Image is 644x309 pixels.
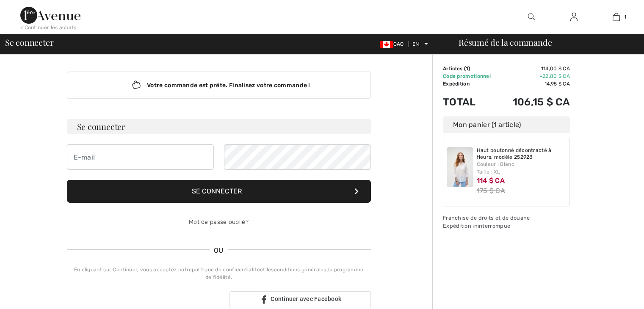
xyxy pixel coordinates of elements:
[192,267,260,273] a: politique de confidentialité
[477,187,505,195] font: 175 $ CA
[393,41,404,47] font: CAO
[77,121,125,132] font: Se connecter
[613,12,620,22] img: Mon sac
[443,96,476,108] font: Total
[540,73,570,79] font: -22,80 $ CA
[67,144,214,170] input: E-mail
[147,82,310,89] font: Votre commande est prête. Finalisez votre commande !
[5,36,53,48] font: Se connecter
[459,36,552,48] font: Résumé de la commande
[229,291,371,308] a: Continuer avec Facebook
[477,147,552,160] font: Haut boutonné décontracté à fleurs, modèle 252928
[468,66,470,72] font: )
[544,81,570,87] font: 14,95 $ CA
[192,187,242,195] font: Se connecter
[274,267,326,273] a: conditions générales
[595,12,637,22] a: 1
[20,25,77,30] font: < Continuer les achats
[271,295,341,302] font: Continuer avec Facebook
[513,96,570,108] font: 106,15 $ CA
[624,14,626,20] font: 1
[564,12,584,22] a: Se connecter
[214,246,224,254] font: OU
[477,177,505,185] font: 114 $ CA
[570,12,578,22] img: Mes informations
[528,12,535,22] img: rechercher sur le site
[260,267,274,273] font: et les
[20,7,80,24] img: 1ère Avenue
[466,66,468,72] font: 1
[67,180,371,203] button: Se connecter
[443,81,470,87] font: Expédition
[74,267,192,273] font: En cliquant sur Continuer, vous acceptez notre
[380,41,393,48] img: Dollar canadien
[443,73,491,79] font: Code promotionnel
[477,161,515,167] font: Couleur : Blanc
[453,121,521,129] font: Mon panier (1 article)
[189,218,249,226] a: Mot de passe oublié?
[63,290,227,309] iframe: Bouton "Se connecter avec Google"
[477,169,500,175] font: Taille : XL
[443,66,466,72] font: Articles (
[477,147,567,160] a: Haut boutonné décontracté à fleurs, modèle 252928
[443,215,533,229] font: Franchise de droits et de douane | Expédition ininterrompue
[447,147,473,187] img: Haut boutonné décontracté à fleurs, modèle 252928
[412,41,419,47] font: EN
[541,66,570,72] font: 114,00 $ CA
